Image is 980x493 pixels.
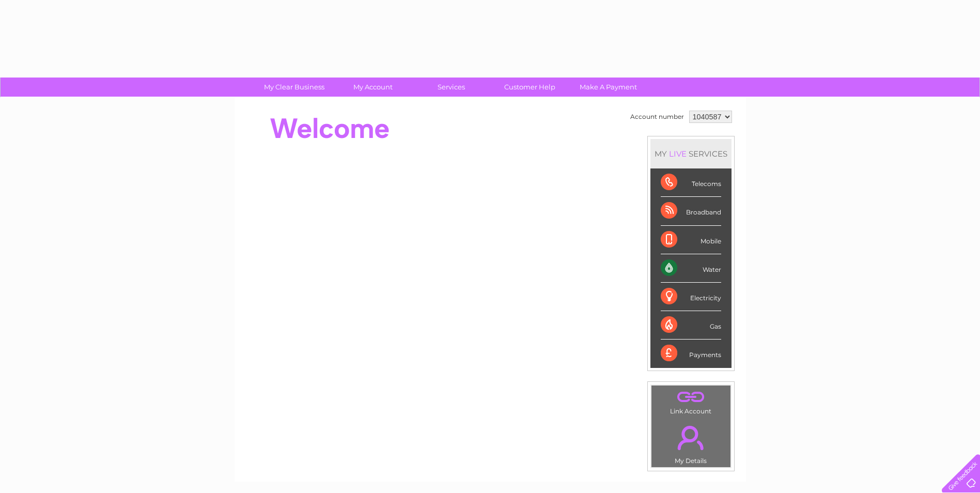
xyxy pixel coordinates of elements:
a: My Account [330,78,415,97]
div: Gas [661,311,721,340]
div: LIVE [667,149,689,159]
td: Account number [628,108,687,126]
a: Customer Help [487,78,572,97]
a: . [654,388,728,406]
div: Payments [661,340,721,367]
a: My Clear Business [252,78,337,97]
a: . [654,420,728,456]
div: Electricity [661,283,721,311]
td: Link Account [651,385,731,418]
div: Mobile [661,226,721,254]
td: My Details [651,417,731,468]
div: Telecoms [661,168,721,197]
div: Water [661,254,721,283]
a: Services [409,78,494,97]
div: MY SERVICES [650,139,732,168]
div: Broadband [661,197,721,225]
a: Make A Payment [566,78,651,97]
